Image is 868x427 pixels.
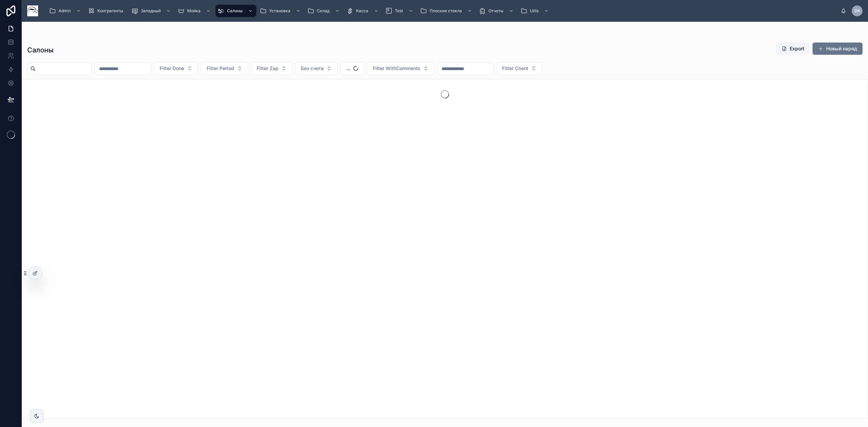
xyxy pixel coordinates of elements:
a: Салоны [215,5,256,17]
a: Admin [47,5,84,17]
a: Склад [305,5,343,17]
button: Select Button [251,62,292,75]
h1: Салоны [27,45,53,55]
span: Касса [356,8,368,14]
span: Склад [317,8,329,14]
a: Utils [518,5,552,17]
button: Select Button [496,62,542,75]
a: Отчеты [477,5,517,17]
span: Установка [269,8,290,14]
button: Select Button [201,62,248,75]
span: Мойка [187,8,200,14]
span: ... [346,65,350,72]
span: Admin [59,8,71,14]
span: Test [395,8,403,14]
a: Плоские стекла [418,5,476,17]
button: Select Button [295,62,338,75]
div: scrollable content [44,3,841,18]
a: Test [383,5,417,17]
a: Мойка [176,5,214,17]
span: Салоны [227,8,243,14]
a: Касса [344,5,382,17]
button: Select Button [154,62,198,75]
span: Utils [530,8,539,14]
span: Filter Period [207,65,234,72]
a: Установка [258,5,304,17]
span: Filter Zap [257,65,278,72]
span: Filter Done [160,65,184,72]
span: DK [854,8,860,14]
button: Export [776,43,810,55]
a: Западный [129,5,174,17]
span: Контрагенты [97,8,123,14]
button: Новый наряд [813,43,863,55]
span: Filter Client [502,65,528,72]
button: Select Button [367,62,434,75]
span: Filter WithComments [373,65,420,72]
a: Контрагенты [86,5,128,17]
img: App logo [27,5,38,16]
span: Плоские стекла [430,8,462,14]
span: Отчеты [488,8,503,14]
span: Без счета [301,65,324,72]
span: Западный [141,8,161,14]
button: Select Button [340,62,364,75]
